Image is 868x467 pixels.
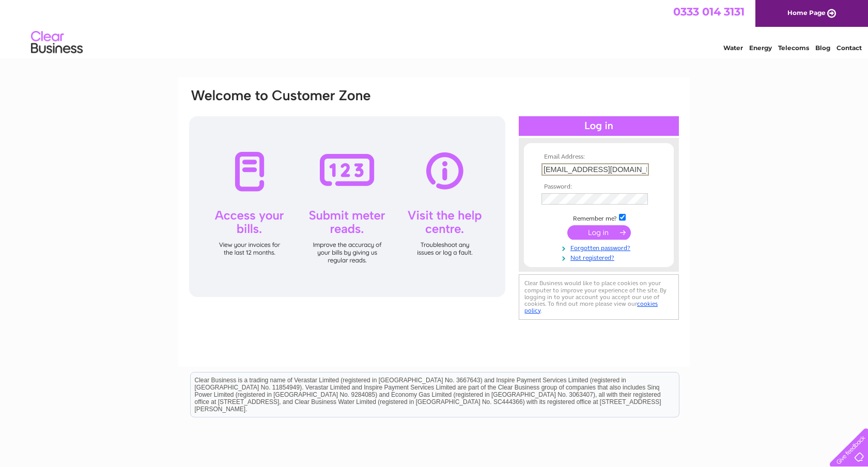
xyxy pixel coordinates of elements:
[815,44,830,52] a: Blog
[541,252,659,262] a: Not registered?
[539,183,659,191] th: Password:
[723,44,743,52] a: Water
[539,212,659,223] td: Remember me?
[519,274,679,319] div: Clear Business would like to place cookies on your computer to improve your experience of the sit...
[30,27,83,58] img: logo.png
[673,5,745,18] a: 0333 014 3131
[778,44,809,52] a: Telecoms
[191,6,679,50] div: Clear Business is a trading name of Verastar Limited (registered in [GEOGRAPHIC_DATA] No. 3667643...
[539,153,659,161] th: Email Address:
[567,225,631,240] input: Submit
[541,242,659,252] a: Forgotten password?
[524,300,658,314] a: cookies policy
[749,44,772,52] a: Energy
[836,44,862,52] a: Contact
